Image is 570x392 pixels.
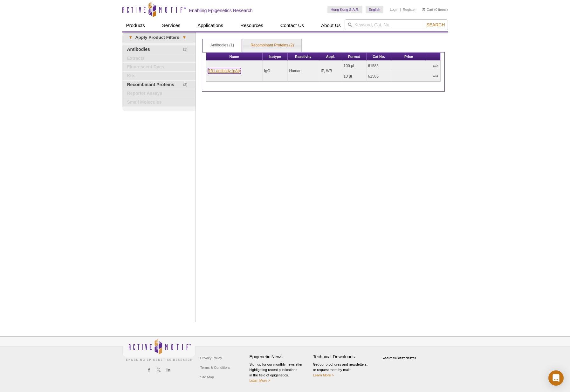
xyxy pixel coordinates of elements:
[367,61,392,71] td: 61585
[122,54,196,63] a: Extracts
[313,373,334,377] a: Learn More >
[126,35,135,40] span: ▾
[319,61,342,82] td: IP, WB
[422,6,448,13] li: (0 items)
[250,379,271,382] a: Learn More >
[422,8,425,11] img: Your Cart
[206,53,263,61] th: Name
[179,35,189,40] span: ▾
[183,81,191,89] span: (2)
[199,363,232,372] a: Terms & Conditions
[250,362,310,383] p: Sign up for our monthly newsletter highlighting recent publications in the field of epigenetics.
[400,6,401,13] li: |
[345,19,448,30] input: Keyword, Cat. No.
[122,63,196,71] a: Fluorescent Dyes
[342,71,367,82] td: 10 µl
[122,81,196,89] a: (2)Recombinant Proteins
[208,68,241,74] a: RB1 antibody (pAb)
[237,19,267,31] a: Resources
[391,61,440,71] td: N/A
[243,39,301,52] a: Recombinant Proteins (2)
[422,7,433,12] a: Cart
[277,19,308,31] a: Contact Us
[424,22,447,28] button: Search
[158,19,184,31] a: Services
[383,357,416,359] a: ABOUT SSL CERTIFICATES
[263,61,288,82] td: IgG
[377,348,424,362] table: Click to Verify - This site chose Symantec SSL for secure e-commerce and confidential communicati...
[189,8,253,13] h2: Enabling Epigenetics Research
[366,6,383,13] a: English
[313,354,374,360] h4: Technical Downloads
[390,7,398,12] a: Login
[199,372,216,382] a: Site Map
[327,6,362,13] a: Hong Kong S.A.R.
[426,22,445,27] span: Search
[122,337,196,362] img: Active Motif,
[313,362,374,378] p: Get our brochures and newsletters, or request them by mail.
[250,354,310,360] h4: Epigenetic News
[122,98,196,107] a: Small Molecules
[122,45,196,54] a: (1)Antibodies
[203,39,242,52] a: Antibodies (1)
[548,370,564,386] div: Open Intercom Messenger
[122,72,196,80] a: Kits
[288,53,319,61] th: Reactivity
[391,71,440,82] td: N/A
[317,19,345,31] a: About Us
[342,53,367,61] th: Format
[288,61,319,82] td: Human
[263,53,288,61] th: Isotype
[342,61,367,71] td: 100 µl
[199,353,223,363] a: Privacy Policy
[183,45,191,54] span: (1)
[194,19,227,31] a: Applications
[122,32,196,43] a: ▾Apply Product Filters▾
[319,53,342,61] th: Appl.
[122,19,149,31] a: Products
[367,71,392,82] td: 61586
[391,53,426,61] th: Price
[122,89,196,98] a: Reporter Assays
[367,53,392,61] th: Cat No.
[403,7,416,12] a: Register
